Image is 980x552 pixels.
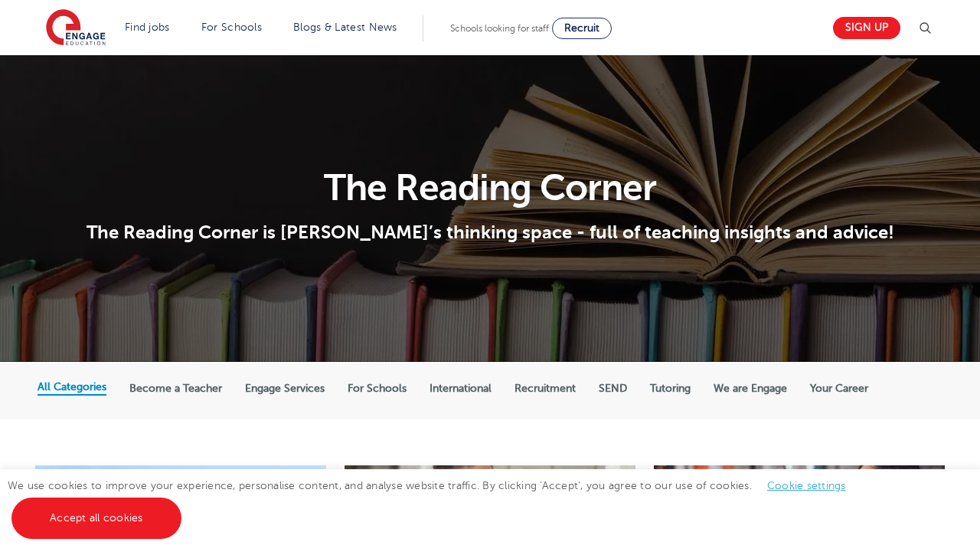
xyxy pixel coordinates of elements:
label: All Categories [38,380,106,394]
label: Engage Services [245,382,325,396]
a: For Schools [201,21,262,33]
span: We use cookies to improve your experience, personalise content, and analyse website traffic. By c... [8,480,861,524]
a: Sign up [833,17,900,39]
h1: The Reading Corner [38,169,943,206]
label: Your Career [810,382,868,396]
a: Cookie settings [767,480,846,491]
a: Accept all cookies [11,498,181,539]
a: Blogs & Latest News [293,21,397,33]
a: Recruit [552,18,612,39]
a: Find jobs [125,21,170,33]
label: We are Engage [714,382,787,396]
label: SEND [599,382,627,396]
span: Recruit [564,22,599,34]
label: Recruitment [514,382,576,396]
label: For Schools [348,382,407,396]
p: The Reading Corner is [PERSON_NAME]’s thinking space - full of teaching insights and advice! [38,221,943,244]
label: Tutoring [650,382,691,396]
img: Engage Education [46,9,106,48]
span: Schools looking for staff [450,23,549,34]
label: Become a Teacher [129,382,222,396]
label: International [430,382,492,396]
